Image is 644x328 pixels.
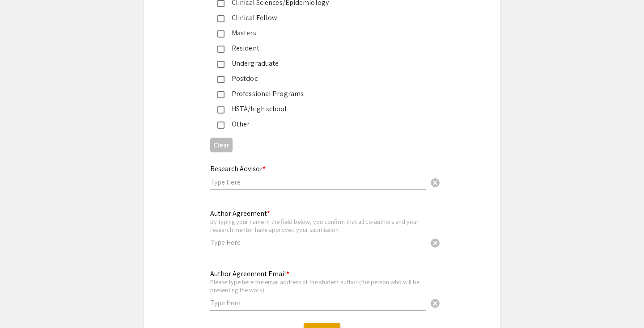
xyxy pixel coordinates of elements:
input: Type Here [210,238,426,247]
span: cancel [430,298,441,309]
button: Clear [426,294,444,311]
div: By typing your name in the field below, you confirm that all co-authors and your research mentor ... [210,218,426,233]
button: Clear [426,173,444,191]
div: Please type here the email address of the student author (the person who will be presenting the w... [210,278,426,294]
div: HSTA/high school [225,104,412,114]
span: cancel [430,238,441,248]
div: Undergraduate [225,58,412,69]
div: Professional Programs [225,88,412,99]
div: Other [225,119,412,130]
div: Resident [225,43,412,54]
input: Type Here [210,298,426,307]
button: Clear [210,138,233,152]
iframe: Chat [7,288,38,321]
button: Clear [426,233,444,251]
input: Type Here [210,177,426,187]
mat-label: Author Agreement [210,209,270,218]
div: Masters [225,28,412,38]
span: cancel [430,177,441,188]
mat-label: Research Advisor [210,164,266,173]
div: Clinical Fellow [225,13,412,23]
div: Postdoc [225,73,412,84]
mat-label: Author Agreement Email [210,269,289,278]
